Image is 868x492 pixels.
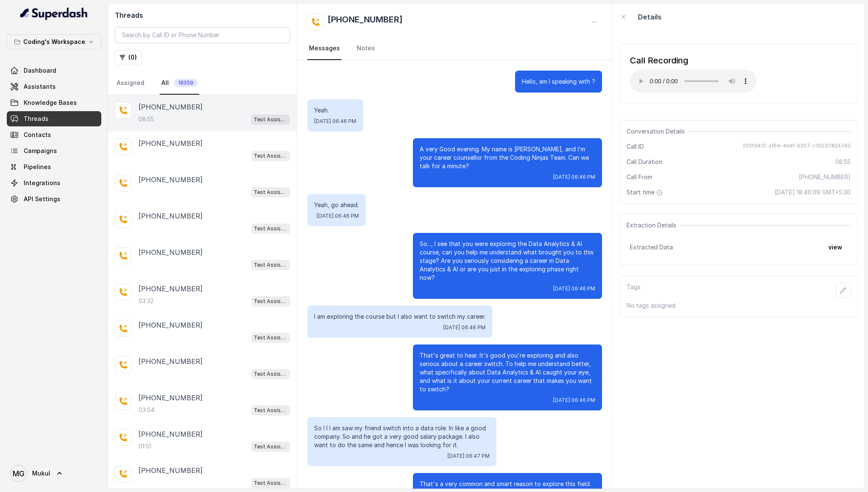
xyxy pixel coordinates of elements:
a: Threads [7,111,101,126]
p: Test Assistant-3 [254,224,288,233]
span: Dashboard [24,66,56,75]
span: Conversation Details [627,127,688,136]
p: Coding's Workspace [23,37,85,47]
span: [DATE] 06:46 PM [314,118,356,125]
p: Test Assistant-3 [254,479,288,487]
text: MG [13,469,24,478]
p: Test Assistant- 2 [254,115,288,124]
p: Test Assistant-3 [254,261,288,269]
p: 08:55 [138,115,154,123]
p: Yeah. [314,106,356,115]
p: That's great to hear. It's good you're exploring and also serious about a career switch. To help ... [420,351,595,394]
span: [DATE] 06:46 PM [553,285,595,292]
a: Messages [307,37,342,60]
a: Pipelines [7,159,101,175]
span: 18359 [174,79,198,87]
a: Assistants [7,79,101,94]
a: Contacts [7,127,101,142]
p: So..., I see that you were exploring the Data Analytics & AI course, can you help me understand w... [420,240,595,282]
p: [PHONE_NUMBER] [138,465,203,476]
button: (0) [115,50,142,65]
span: API Settings [24,195,60,203]
p: Test Assistant-3 [254,188,288,197]
span: [DATE] 06:46 PM [553,174,595,180]
a: Notes [355,37,377,60]
span: Call Duration [627,158,662,166]
p: So I I I am saw my friend switch into a data role. In like a good company. So and he got a very g... [314,424,490,449]
p: [PHONE_NUMBER] [138,356,203,366]
p: 03:32 [138,297,154,305]
h2: [PHONE_NUMBER] [328,14,403,30]
span: Extraction Details [627,221,680,230]
p: Details [638,12,662,22]
p: [PHONE_NUMBER] [138,393,203,403]
span: Start time [627,188,665,197]
p: Tags [627,283,640,298]
a: Assigned [115,72,146,95]
span: Call ID [627,142,644,151]
p: [PHONE_NUMBER] [138,102,203,112]
p: Test Assistant-3 [254,443,288,451]
span: Knowledge Bases [24,98,77,107]
p: Test Assistant-3 [254,406,288,415]
span: Assistants [24,82,56,91]
p: Test Assistant-3 [254,333,288,342]
span: [PHONE_NUMBER] [799,173,851,181]
span: [DATE] 06:46 PM [443,324,486,331]
p: 03:04 [138,406,155,414]
span: 220fd412-a164-4edf-9207-c10037824740 [743,142,851,151]
p: Hello, am I speaking with ? [522,77,595,86]
p: [PHONE_NUMBER] [138,175,203,185]
span: Campaigns [24,147,57,155]
a: Dashboard [7,63,101,78]
button: view [823,240,847,255]
input: Search by Call ID or Phone Number [115,27,290,43]
a: All18359 [160,72,199,95]
p: I am exploring the course but I also want to switch my career. [314,312,486,321]
p: [PHONE_NUMBER] [138,211,203,221]
p: A very Good evening. My name is [PERSON_NAME], and I’m your career counsellor from the Coding Nin... [420,145,595,170]
button: Coding's Workspace [7,34,101,49]
p: [PHONE_NUMBER] [138,247,203,257]
p: Yeah, go ahead. [314,201,359,209]
span: Mukul [32,469,50,478]
a: Campaigns [7,143,101,159]
p: Test Assistant-3 [254,370,288,378]
span: Threads [24,115,49,123]
p: [PHONE_NUMBER] [138,138,203,148]
div: Call Recording [630,55,757,66]
p: [PHONE_NUMBER] [138,284,203,294]
span: Extracted Data [630,243,673,251]
a: Knowledge Bases [7,95,101,110]
a: Integrations [7,175,101,191]
span: [DATE] 06:46 PM [553,397,595,404]
a: API Settings [7,191,101,207]
p: Test Assistant-3 [254,152,288,160]
p: Test Assistant-3 [254,297,288,306]
span: [DATE] 06:47 PM [448,453,490,459]
span: Integrations [24,179,60,187]
span: [DATE] 18:46:09 GMT+5:30 [775,188,851,197]
p: [PHONE_NUMBER] [138,320,203,330]
img: light.svg [20,7,88,20]
nav: Tabs [115,72,290,95]
span: Pipelines [24,163,51,171]
audio: Your browser does not support the audio element. [630,70,757,93]
span: Contacts [24,131,51,139]
h2: Threads [115,10,290,20]
nav: Tabs [307,37,602,60]
a: Mukul [7,462,101,485]
span: [DATE] 06:46 PM [317,213,359,219]
p: No tags assigned [627,301,851,310]
span: 08:55 [835,158,851,166]
p: [PHONE_NUMBER] [138,429,203,439]
p: 01:51 [138,442,151,451]
span: Call From [627,173,652,181]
